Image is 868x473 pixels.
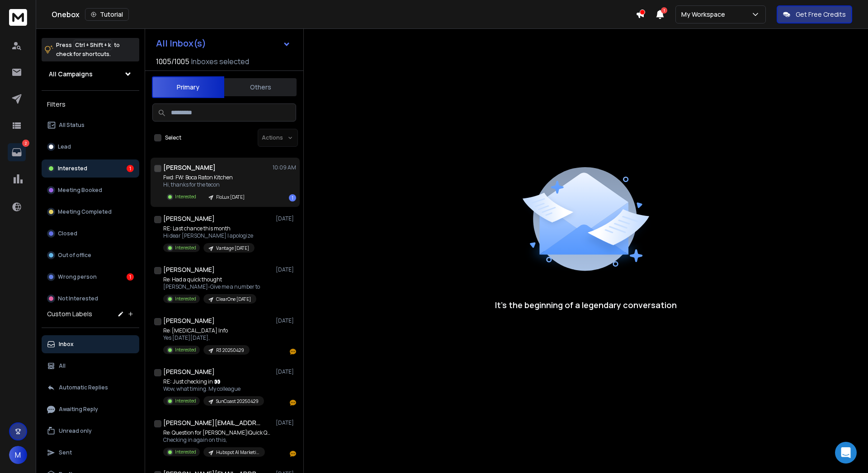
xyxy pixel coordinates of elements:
[42,400,139,418] button: Awaiting Reply
[42,98,139,111] h3: Filters
[42,159,139,178] button: Interested1
[42,65,139,83] button: All Campaigns
[127,165,134,172] div: 1
[163,385,264,393] p: Wow, what timing. My colleague
[216,398,259,405] p: SunCoast 20250429
[59,122,85,129] p: All Status
[42,422,139,440] button: Unread only
[175,244,196,251] p: Interested
[681,10,729,19] p: My Workspace
[42,335,139,353] button: Inbox
[163,327,250,334] p: Re: [MEDICAL_DATA] Info
[276,419,296,426] p: [DATE]
[58,165,87,172] p: Interested
[163,334,250,342] p: Yes [DATE][DATE],
[47,309,92,318] h3: Custom Labels
[163,418,263,427] h1: [PERSON_NAME][EMAIL_ADDRESS][DOMAIN_NAME]
[58,208,112,215] p: Meeting Completed
[59,362,66,370] p: All
[163,276,260,283] p: Re: Had a quick thought
[777,5,852,23] button: Get Free Credits
[8,143,26,161] a: 2
[59,384,108,391] p: Automatic Replies
[22,140,29,147] p: 2
[191,56,249,67] h3: Inboxes selected
[85,8,129,21] button: Tutorial
[165,134,181,141] label: Select
[58,143,71,150] p: Lead
[163,429,272,436] p: Re: Question for [PERSON_NAME]|Quick Question
[276,368,296,375] p: [DATE]
[216,449,259,456] p: Hubspot AI Marketing 2nd Batch
[835,442,857,464] div: Open Intercom Messenger
[175,295,196,302] p: Interested
[58,252,91,259] p: Out of office
[156,56,189,67] span: 1005 / 1005
[58,295,98,302] p: Not Interested
[276,317,296,324] p: [DATE]
[42,225,139,243] button: Closed
[163,181,250,188] p: Hi, thanks for the tecon
[42,246,139,264] button: Out of office
[163,163,216,172] h1: [PERSON_NAME]
[59,427,92,435] p: Unread only
[163,316,215,325] h1: [PERSON_NAME]
[163,232,255,239] p: Hi dear [PERSON_NAME] I apologize
[273,164,296,171] p: 10:09 AM
[59,406,98,413] p: Awaiting Reply
[59,341,74,348] p: Inbox
[152,76,224,98] button: Primary
[156,39,206,48] h1: All Inbox(s)
[149,34,298,52] button: All Inbox(s)
[42,181,139,199] button: Meeting Booked
[42,379,139,397] button: Automatic Replies
[224,77,297,97] button: Others
[216,296,251,303] p: ClearOne [DATE]
[59,449,72,456] p: Sent
[216,347,244,354] p: R3 20250429
[175,347,196,353] p: Interested
[289,194,296,201] div: 1
[9,446,27,464] button: M
[163,214,215,223] h1: [PERSON_NAME]
[58,187,102,194] p: Meeting Booked
[52,8,636,21] div: Onebox
[49,70,93,79] h1: All Campaigns
[175,398,196,404] p: Interested
[42,290,139,308] button: Not Interested
[56,41,120,59] p: Press to check for shortcuts.
[163,436,272,444] p: Checking in again on this,
[276,215,296,222] p: [DATE]
[216,245,249,252] p: Vantage [DATE]
[42,116,139,134] button: All Status
[163,367,215,376] h1: [PERSON_NAME]
[163,378,264,385] p: RE: Just checking in 👀
[42,357,139,375] button: All
[163,283,260,290] p: [PERSON_NAME]-Give me a number to
[58,273,97,281] p: Wrong person
[163,265,215,274] h1: [PERSON_NAME]
[175,449,196,455] p: Interested
[796,10,846,19] p: Get Free Credits
[74,40,112,50] span: Ctrl + Shift + k
[42,444,139,462] button: Sent
[175,193,196,200] p: Interested
[58,230,77,237] p: Closed
[127,273,134,281] div: 1
[42,138,139,156] button: Lead
[661,7,667,14] span: 1
[163,225,255,232] p: RE: Last chance this month
[42,268,139,286] button: Wrong person1
[495,299,677,311] p: It’s the beginning of a legendary conversation
[216,194,245,201] p: FloLux [DATE]
[42,203,139,221] button: Meeting Completed
[276,266,296,273] p: [DATE]
[163,174,250,181] p: Fwd: FW: Boca Raton Kitchen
